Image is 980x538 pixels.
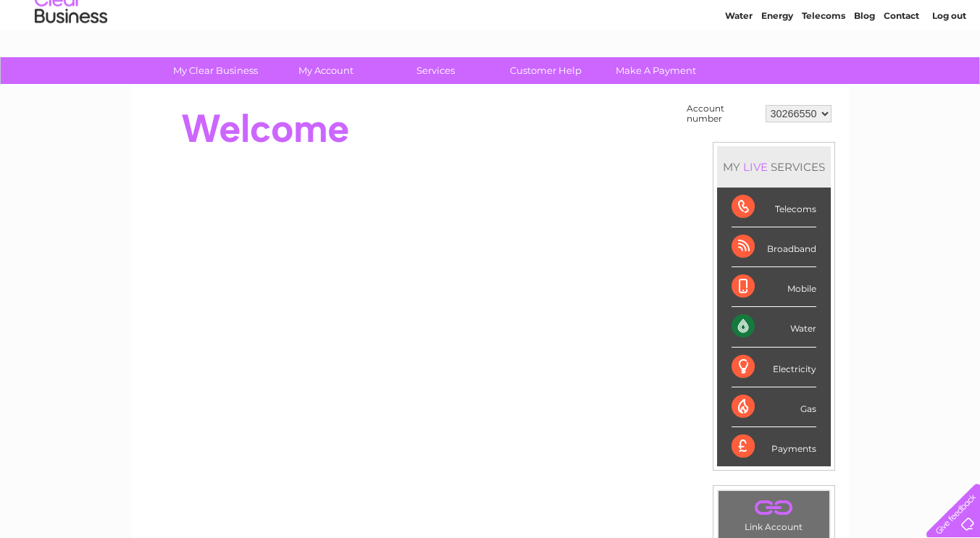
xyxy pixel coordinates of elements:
[725,62,753,72] a: Water
[732,307,816,347] div: Water
[596,57,716,84] a: Make A Payment
[486,57,606,84] a: Customer Help
[683,100,762,127] td: Account number
[732,267,816,307] div: Mobile
[156,57,275,84] a: My Clear Business
[854,62,875,72] a: Blog
[732,188,816,227] div: Telecoms
[707,7,807,25] a: 0333 014 3131
[732,427,816,466] div: Payments
[376,57,495,84] a: Services
[732,227,816,267] div: Broadband
[732,348,816,387] div: Electricity
[722,495,826,520] a: .
[732,387,816,427] div: Gas
[761,62,793,72] a: Energy
[718,490,830,536] td: Link Account
[740,160,771,174] div: LIVE
[932,62,966,72] a: Log out
[148,8,833,70] div: Clear Business is a trading name of Verastar Limited (registered in [GEOGRAPHIC_DATA] No. 3667643...
[802,62,845,72] a: Telecoms
[884,62,919,72] a: Contact
[34,38,108,82] img: logo.png
[266,57,385,84] a: My Account
[717,146,831,188] div: MY SERVICES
